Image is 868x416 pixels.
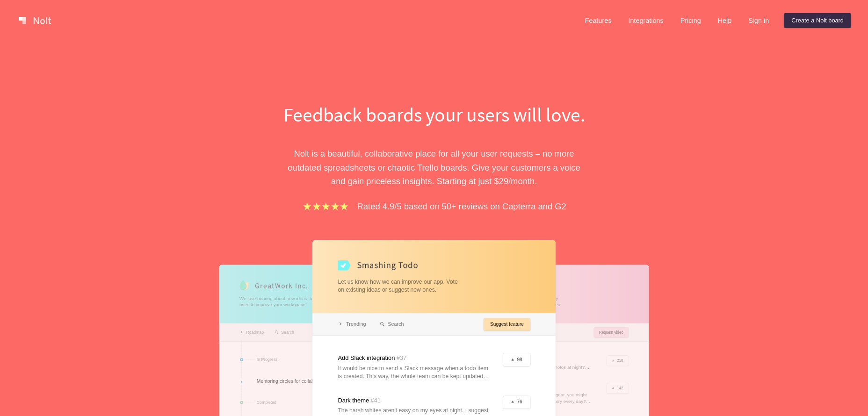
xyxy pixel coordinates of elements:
[302,201,349,212] img: stars.b067e34983.png
[578,13,619,28] a: Features
[710,13,739,28] a: Help
[273,147,595,188] p: Nolt is a beautiful, collaborative place for all your user requests – no more outdated spreadshee...
[673,13,709,28] a: Pricing
[621,13,671,28] a: Integrations
[741,13,776,28] a: Sign in
[273,101,595,128] h1: Feedback boards your users will love.
[784,13,851,28] a: Create a Nolt board
[357,200,566,213] p: Rated 4.9/5 based on 50+ reviews on Capterra and G2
